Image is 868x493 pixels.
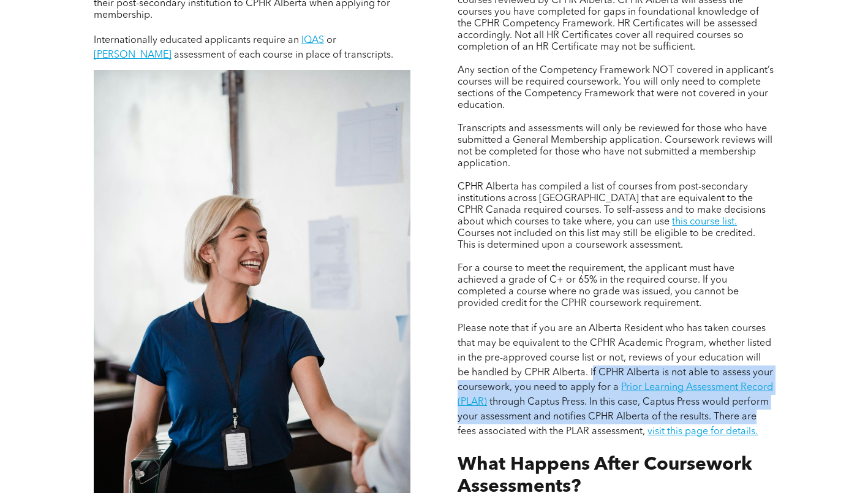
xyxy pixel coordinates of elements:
[301,36,324,45] a: IQAS
[458,383,773,407] a: Prior Learning Assessment Record (PLAR)
[458,324,773,392] span: Please note that if you are an Alberta Resident who has taken courses that may be equivalent to t...
[94,50,172,60] a: [PERSON_NAME]
[647,427,758,437] a: visit this page for details.
[672,217,737,227] a: this course list.
[94,36,299,45] span: Internationally educated applicants require an
[458,124,772,169] span: Transcripts and assessments will only be reviewed for those who have submitted a General Membersh...
[326,36,336,45] span: or
[174,50,393,60] span: assessment of each course in place of transcripts.
[458,264,739,308] span: For a course to meet the requirement, the applicant must have achieved a grade of C+ or 65% in th...
[458,397,769,437] span: through Captus Press. In this case, Captus Press would perform your assessment and notifies CPHR ...
[458,66,774,110] span: Any section of the Competency Framework NOT covered in applicant’s courses will be required cours...
[458,182,766,227] span: CPHR Alberta has compiled a list of courses from post-secondary institutions across [GEOGRAPHIC_D...
[458,229,755,250] span: Courses not included on this list may still be eligible to be credited. This is determined upon a...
